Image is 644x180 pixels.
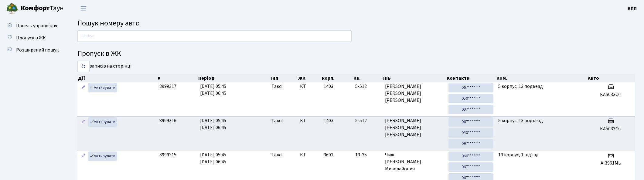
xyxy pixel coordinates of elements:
[77,18,140,28] span: Пошук номеру авто
[385,83,444,104] span: [PERSON_NAME] [PERSON_NAME] [PERSON_NAME]
[587,74,635,82] th: Авто
[271,83,282,90] span: Таксі
[271,152,282,158] span: Таксі
[269,74,298,82] th: Тип
[298,74,321,82] th: ЖК
[21,3,64,14] span: Таун
[355,117,380,124] span: 5-512
[80,117,87,127] a: Редагувати
[3,20,64,32] a: Панель управління
[200,152,226,165] span: [DATE] 05:45 [DATE] 06:45
[77,49,635,58] h4: Пропуск в ЖК
[589,92,632,98] h5: КА5033ОТ
[383,74,446,82] th: ПІБ
[77,61,90,72] select: записів на сторінці
[80,152,87,161] a: Редагувати
[324,152,333,158] span: 3601
[385,152,444,172] span: Чиж [PERSON_NAME] Миколайович
[628,5,637,12] a: КПП
[16,35,46,41] span: Пропуск в ЖК
[300,117,319,124] span: КТ
[198,74,269,82] th: Період
[16,22,57,29] span: Панель управління
[324,83,333,90] span: 1403
[77,61,131,72] label: записів на сторінці
[498,152,539,158] span: 13 корпус, 1 під'їзд
[496,74,587,82] th: Ком.
[628,5,637,12] b: КПП
[77,74,157,82] th: Дії
[157,74,197,82] th: #
[355,83,380,90] span: 5-512
[300,152,319,158] span: КТ
[446,74,496,82] th: Контакти
[589,126,632,132] h5: КА5033ОТ
[200,117,226,131] span: [DATE] 05:45 [DATE] 06:45
[324,117,333,124] span: 1403
[88,83,117,92] a: Активувати
[159,83,176,90] span: 8999317
[6,2,18,15] img: logo.png
[321,74,353,82] th: корп.
[76,3,91,13] button: Переключити навігацію
[271,117,282,124] span: Таксі
[353,74,383,82] th: Кв.
[3,44,64,56] a: Розширений пошук
[498,83,543,90] span: 5 корпус, 13 подъезд
[498,117,543,124] span: 5 корпус, 13 подъезд
[88,117,117,127] a: Активувати
[385,117,444,138] span: [PERSON_NAME] [PERSON_NAME] [PERSON_NAME]
[200,83,226,97] span: [DATE] 05:45 [DATE] 06:45
[80,83,87,92] a: Редагувати
[16,47,59,53] span: Розширений пошук
[77,30,352,42] input: Пошук
[355,152,380,158] span: 13-35
[88,152,117,161] a: Активувати
[3,32,64,44] a: Пропуск в ЖК
[159,117,176,124] span: 8999316
[21,3,50,13] b: Комфорт
[300,83,319,90] span: КТ
[159,152,176,158] span: 8999315
[589,160,632,166] h5: АІ3961МЬ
